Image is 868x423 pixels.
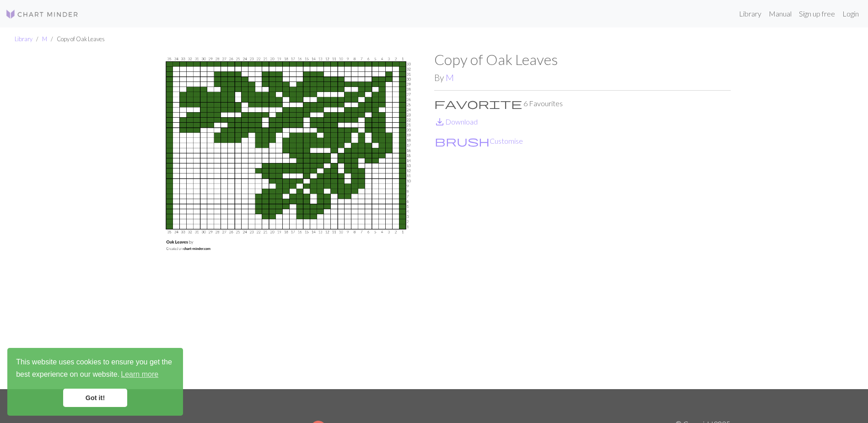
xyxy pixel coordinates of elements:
[434,51,731,68] h1: Copy of Oak Leaves
[434,98,522,109] i: Favourite
[5,9,79,20] img: Logo
[435,135,490,147] span: brush
[138,51,434,389] img: Oak Leaves
[446,72,454,83] a: M
[434,117,478,126] a: DownloadDownload
[434,135,523,147] button: CustomiseCustomise
[434,98,731,109] p: 6 Favourites
[7,348,183,416] div: cookieconsent
[15,35,32,43] a: Library
[434,116,445,127] i: Download
[119,368,160,381] a: learn more about cookies
[435,136,490,146] i: Customise
[765,5,795,23] a: Manual
[434,97,522,110] span: favorite
[839,5,863,23] a: Login
[434,72,731,83] h2: By
[63,389,127,407] a: dismiss cookie message
[47,35,105,43] li: Copy of Oak Leaves
[735,5,765,23] a: Library
[795,5,839,23] a: Sign up free
[42,35,47,43] a: M
[434,115,445,128] span: save_alt
[16,357,174,381] span: This website uses cookies to ensure you get the best experience on our website.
